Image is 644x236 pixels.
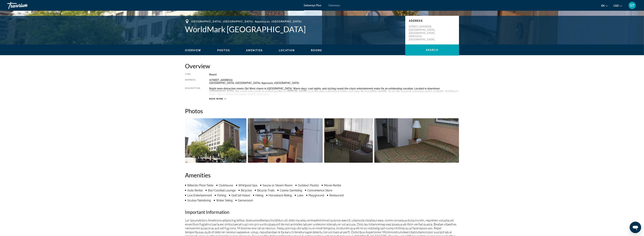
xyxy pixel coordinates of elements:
[185,49,201,52] button: Overview
[280,189,302,192] span: Casino Gambling
[185,118,246,163] button: Open full-screen image slider
[185,62,459,70] h2: Overview
[374,118,459,163] button: Open full-screen image slider
[209,87,459,96] div: Bright neon distraction meets Old West charm in [GEOGRAPHIC_DATA]. Warm days, cool nights, and si...
[324,118,373,163] button: Open full-screen image slider
[630,4,634,7] span: GT
[307,189,332,192] span: Convenience Store
[185,73,200,76] div: Type
[628,2,637,9] button: User Menu
[241,189,252,192] span: Bicycles
[187,194,212,197] span: Live Entertainment
[185,209,459,215] h2: Important Information
[269,194,292,197] span: Horseback Riding
[324,184,341,187] span: Movie Rental
[298,184,319,187] span: Outdoor Pool(s)
[238,199,253,202] span: Gameroom
[263,184,293,187] span: Sauna or Steam Room
[409,19,455,22] p: Address
[7,1,43,10] a: Travorium
[185,87,200,96] div: Description
[209,98,223,100] span: Read more
[187,199,211,202] span: Scuba/Skindiving
[329,194,344,197] span: Restaurant
[185,25,402,34] h1: WorldMark [GEOGRAPHIC_DATA]
[613,3,622,8] button: Change currency
[187,184,213,187] span: Billiards/Pool Table
[613,4,619,7] span: USD
[217,194,226,197] span: Fishing
[185,79,200,84] div: Address
[209,97,226,100] button: Read more
[297,194,303,197] span: Lake
[217,49,230,52] button: Photos
[255,194,263,197] span: Hiking
[209,79,459,84] div: [STREET_ADDRESS] [GEOGRAPHIC_DATA], [GEOGRAPHIC_DATA], 895011211, [GEOGRAPHIC_DATA]
[405,44,459,56] button: Search
[248,118,323,163] button: Open full-screen image slider
[601,4,605,7] span: en
[209,73,459,76] div: Resort
[601,3,608,8] button: Change language
[246,49,263,52] button: Amenities
[187,189,203,192] span: Auto Rental
[185,171,459,179] h2: Amenities
[311,49,322,52] button: Rooms
[191,20,302,23] span: [GEOGRAPHIC_DATA], [GEOGRAPHIC_DATA], 895011211, [GEOGRAPHIC_DATA]
[309,194,324,197] span: Playground
[231,194,250,197] span: Golf (18 Holes)
[208,189,236,192] span: Bar/Cocktail Lounge
[216,199,233,202] span: Water Skiing
[304,4,321,7] a: Getaways Plus
[238,184,257,187] span: Whirlpool Spa
[185,107,459,115] h2: Photos
[630,222,641,233] iframe: Button to launch messaging window
[219,184,233,187] span: Clubhouse
[426,49,438,51] span: Search
[409,25,438,41] p: [STREET_ADDRESS] [GEOGRAPHIC_DATA], [GEOGRAPHIC_DATA], 895011211, [GEOGRAPHIC_DATA]
[279,49,295,52] button: Location
[329,4,340,7] a: Getaways
[257,189,275,192] span: Bicycle Trails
